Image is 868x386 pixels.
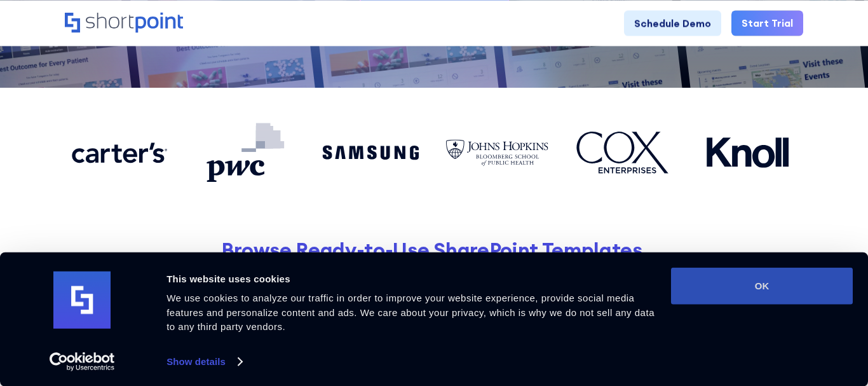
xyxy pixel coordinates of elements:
img: logo [53,272,111,329]
h2: Browse Ready-to-Use SharePoint Templates. [65,238,803,261]
a: Start Trial [731,10,803,36]
a: Home [65,12,183,34]
button: OK [671,267,853,304]
div: This website uses cookies [166,271,656,286]
a: Schedule Demo [624,10,721,36]
a: Usercentrics Cookiebot - opens in a new window [27,352,138,371]
a: Show details [166,352,241,371]
span: We use cookies to analyze our traffic in order to improve your website experience, provide social... [166,292,654,331]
